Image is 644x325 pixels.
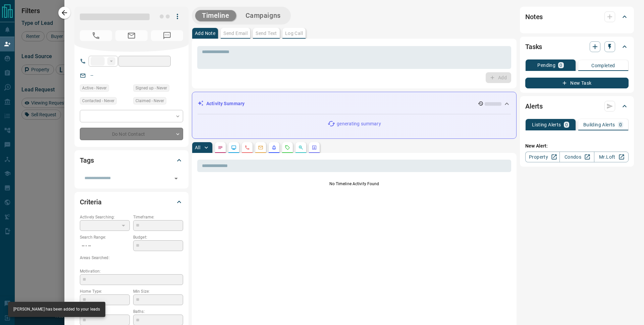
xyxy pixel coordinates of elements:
[133,309,183,315] p: Baths:
[231,145,236,150] svg: Lead Browsing Activity
[525,11,543,22] h2: Notes
[298,145,304,150] svg: Opportunities
[312,145,317,150] svg: Agent Actions
[195,31,215,36] p: Add Note
[195,10,236,21] button: Timeline
[80,155,94,166] h2: Tags
[559,152,594,162] a: Condos
[206,100,245,107] p: Activity Summary
[285,145,290,150] svg: Requests
[198,97,511,110] div: Activity Summary
[525,98,629,114] div: Alerts
[258,145,263,150] svg: Emails
[591,63,615,68] p: Completed
[525,9,629,25] div: Notes
[133,288,183,294] p: Min Size:
[80,255,183,261] p: Areas Searched:
[151,30,183,41] span: No Number
[619,122,622,127] p: 0
[245,145,250,150] svg: Calls
[80,240,130,251] p: -- - --
[133,214,183,220] p: Timeframe:
[197,181,511,187] p: No Timeline Activity Found
[80,128,183,140] div: Do Not Contact
[594,152,629,162] a: Mr.Loft
[525,143,629,150] p: New Alert:
[565,122,568,127] p: 0
[80,214,130,220] p: Actively Searching:
[583,122,615,127] p: Building Alerts
[115,30,148,41] span: No Email
[133,234,183,240] p: Budget:
[80,268,183,274] p: Motivation:
[80,30,112,41] span: No Number
[171,174,181,183] button: Open
[537,63,555,68] p: Pending
[80,197,102,207] h2: Criteria
[80,234,130,240] p: Search Range:
[239,10,287,21] button: Campaigns
[195,145,200,150] p: All
[80,288,130,294] p: Home Type:
[91,73,93,78] a: --
[525,101,543,112] h2: Alerts
[525,78,629,88] button: New Task
[525,39,629,55] div: Tasks
[82,85,107,91] span: Active - Never
[136,97,164,104] span: Claimed - Never
[80,194,183,210] div: Criteria
[337,120,381,127] p: generating summary
[136,85,167,91] span: Signed up - Never
[271,145,277,150] svg: Listing Alerts
[13,304,100,315] div: [PERSON_NAME] has been added to your leads
[80,152,183,168] div: Tags
[559,63,562,68] p: 0
[532,122,561,127] p: Listing Alerts
[82,97,114,104] span: Contacted - Never
[525,41,542,52] h2: Tasks
[525,152,560,162] a: Property
[218,145,223,150] svg: Notes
